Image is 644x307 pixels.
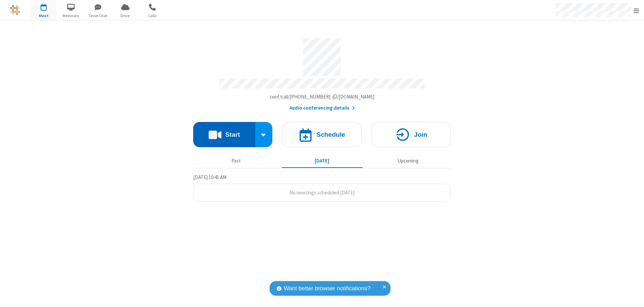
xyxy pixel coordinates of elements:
[282,122,362,147] button: Schedule
[193,33,451,112] section: Account details
[414,131,427,138] h4: Join
[193,173,451,202] section: Today's Meetings
[316,131,345,138] h4: Schedule
[113,13,138,19] span: Drive
[270,94,375,100] span: Copy my meeting room link
[627,290,639,302] iframe: Chat
[193,174,226,180] span: [DATE] 10:41 AM
[289,189,355,196] span: No meetings scheduled [DATE]
[270,93,375,101] button: Copy my meeting room linkCopy my meeting room link
[31,13,56,19] span: Meet
[282,155,363,167] button: [DATE]
[284,284,370,293] span: Want better browser notifications?
[289,104,355,112] button: Audio conferencing details
[225,131,240,138] h4: Start
[86,13,111,19] span: Team Chat
[368,155,448,167] button: Upcoming
[140,13,165,19] span: Calls
[58,13,84,19] span: Webinars
[193,122,255,147] button: Start
[372,122,451,147] button: Join
[255,122,273,147] div: Start conference options
[196,155,277,167] button: Past
[10,5,20,15] img: QA Selenium DO NOT DELETE OR CHANGE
